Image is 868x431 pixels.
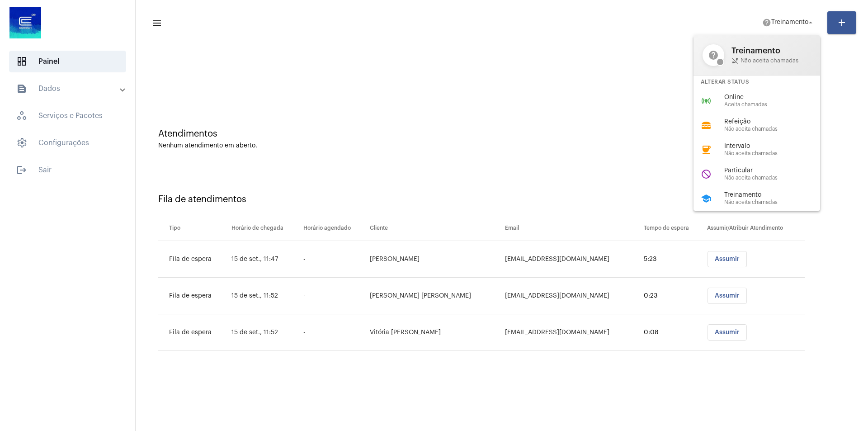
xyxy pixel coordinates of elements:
[731,57,739,64] mat-icon: phone_disabled
[731,57,811,64] span: Não aceita chamadas
[724,192,827,199] span: Treinamento
[701,120,712,131] mat-icon: lunch_dining
[724,167,827,174] span: Particular
[724,94,827,101] span: Online
[693,76,820,89] div: Alterar Status
[724,199,827,205] span: Não aceita chamadas
[701,144,712,155] mat-icon: coffee
[703,44,724,66] mat-icon: help
[731,46,811,55] span: Treinamento
[701,95,712,106] mat-icon: online_prediction
[701,193,712,204] mat-icon: school
[724,126,827,132] span: Não aceita chamadas
[724,175,827,181] span: Não aceita chamadas
[724,102,827,108] span: Aceita chamadas
[724,151,827,156] span: Não aceita chamadas
[724,118,827,125] span: Refeição
[701,169,712,180] mat-icon: do_not_disturb
[724,143,827,150] span: Intervalo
